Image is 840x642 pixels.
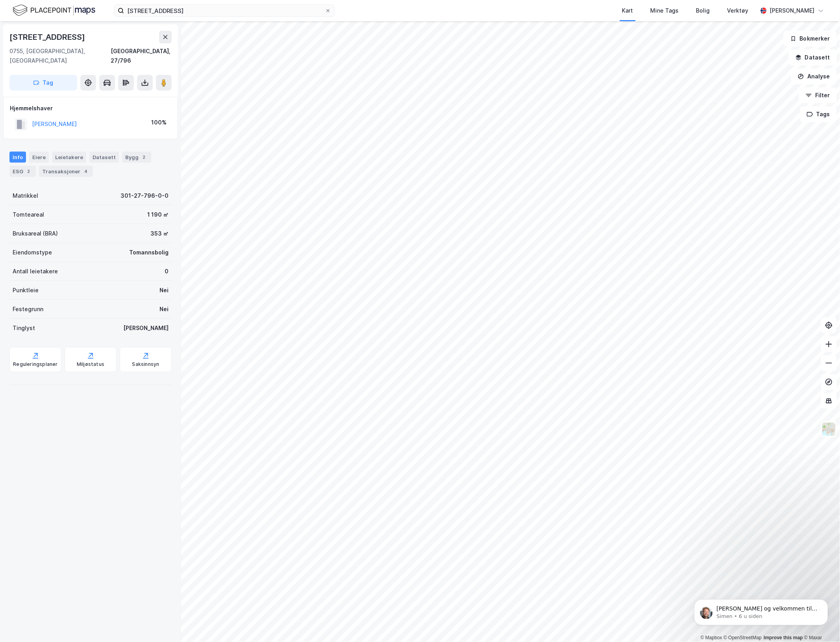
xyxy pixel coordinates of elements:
[34,23,135,61] span: [PERSON_NAME] og velkommen til Newsec Maps, [PERSON_NAME] det er du lurer på så er det bare å ta ...
[701,635,722,641] a: Mapbox
[13,210,44,219] div: Tomteareal
[682,583,840,638] iframe: Intercom notifications melding
[124,5,325,17] input: Søk på adresse, matrikkel, gårdeiere, leietakere eller personer
[150,229,169,238] div: 353 ㎡
[77,361,104,367] div: Miljøstatus
[13,267,58,276] div: Antall leietakere
[13,191,38,200] div: Matrikkel
[121,191,169,200] div: 301-27-796-0-0
[9,46,111,65] div: 0755, [GEOGRAPHIC_DATA], [GEOGRAPHIC_DATA]
[696,6,710,15] div: Bolig
[165,267,169,276] div: 0
[789,50,837,65] button: Datasett
[13,323,35,333] div: Tinglyst
[29,152,49,163] div: Eiere
[123,323,169,333] div: [PERSON_NAME]
[34,30,136,37] p: Message from Simen, sent 6 u siden
[39,166,93,177] div: Transaksjoner
[770,6,815,15] div: [PERSON_NAME]
[129,248,169,257] div: Tomannsbolig
[111,46,172,65] div: [GEOGRAPHIC_DATA], 27/796
[784,31,837,46] button: Bokmerker
[727,6,749,15] div: Verktøy
[9,75,77,91] button: Tag
[140,153,148,161] div: 2
[151,118,167,127] div: 100%
[13,229,58,238] div: Bruksareal (BRA)
[10,104,171,113] div: Hjemmelshaver
[764,635,803,641] a: Improve this map
[132,361,159,367] div: Saksinnsyn
[9,166,36,177] div: ESG
[799,87,837,103] button: Filter
[89,152,119,163] div: Datasett
[9,152,26,163] div: Info
[13,286,39,295] div: Punktleie
[791,69,837,84] button: Analyse
[821,422,836,437] img: Z
[159,286,169,295] div: Nei
[147,210,169,219] div: 1 190 ㎡
[82,167,90,175] div: 4
[724,635,762,641] a: OpenStreetMap
[13,361,57,367] div: Reguleringsplaner
[52,152,86,163] div: Leietakere
[159,304,169,314] div: Nei
[800,106,837,122] button: Tags
[651,6,679,15] div: Mine Tags
[9,31,87,43] div: [STREET_ADDRESS]
[13,248,52,257] div: Eiendomstype
[622,6,633,15] div: Kart
[122,152,151,163] div: Bygg
[13,4,95,17] img: logo.f888ab2527a4732fd821a326f86c7f29.svg
[25,167,33,175] div: 2
[13,304,43,314] div: Festegrunn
